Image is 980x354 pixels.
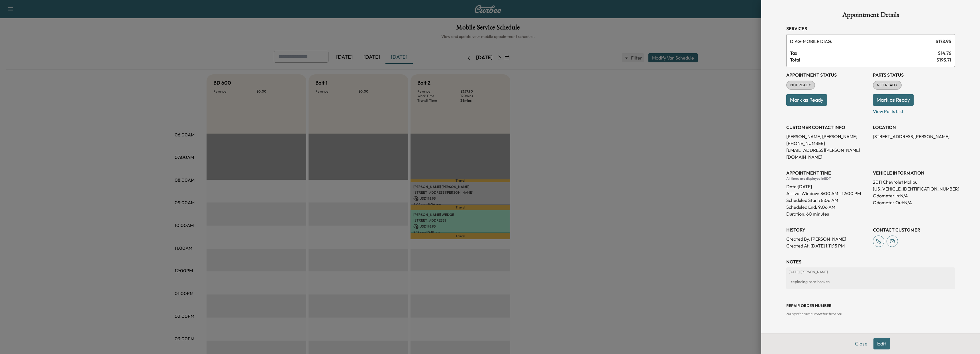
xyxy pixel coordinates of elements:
p: View Parts List [873,106,955,115]
div: Date: [DATE] [786,181,868,190]
p: [PERSON_NAME] [PERSON_NAME] [786,133,868,140]
h3: Parts Status [873,71,955,78]
p: [DATE] | [PERSON_NAME] [789,270,953,274]
p: Created At : [DATE] 1:11:15 PM [786,242,868,249]
p: Scheduled Start: [786,197,820,204]
span: $ 193.71 [936,56,951,63]
span: No repair order number has been set. [786,312,842,316]
p: [US_VEHICLE_IDENTIFICATION_NUMBER] [873,185,955,192]
div: replacing rear brakes [789,277,953,287]
h3: Appointment Status [786,71,868,78]
h3: LOCATION [873,124,955,131]
p: [STREET_ADDRESS][PERSON_NAME] [873,133,955,140]
p: [EMAIL_ADDRESS][PERSON_NAME][DOMAIN_NAME] [786,147,868,160]
h3: Services [786,25,955,32]
p: Odometer Out: N/A [873,199,955,206]
h3: CUSTOMER CONTACT INFO [786,124,868,131]
span: 8:00 AM - 12:00 PM [820,190,861,197]
button: Mark as Ready [873,94,914,106]
h1: Appointment Details [786,11,955,21]
p: Created By : [PERSON_NAME] [786,236,868,242]
span: $ 14.76 [938,50,951,56]
span: Tax [790,50,938,56]
button: Edit [873,338,890,349]
span: NOT READY [787,82,814,88]
h3: Repair Order number [786,303,955,308]
span: Total [790,56,936,63]
p: Odometer In: N/A [873,192,955,199]
h3: NOTES [786,258,955,265]
h3: APPOINTMENT TIME [786,169,868,176]
p: Scheduled End: [786,204,817,210]
p: [PHONE_NUMBER] [786,140,868,147]
span: MOBILE DIAG. [790,38,933,45]
p: 2011 Chevrolet Malibu [873,179,955,185]
button: Close [851,338,871,349]
h3: VEHICLE INFORMATION [873,169,955,176]
p: Arrival Window: [786,190,868,197]
span: $ 178.95 [936,38,951,45]
p: Duration: 60 minutes [786,210,868,217]
div: All times are displayed in EDT [786,176,868,181]
h3: CONTACT CUSTOMER [873,226,955,233]
p: 9:06 AM [818,204,835,210]
span: NOT READY [873,82,901,88]
h3: History [786,226,868,233]
p: 8:06 AM [821,197,838,204]
button: Mark as Ready [786,94,827,106]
